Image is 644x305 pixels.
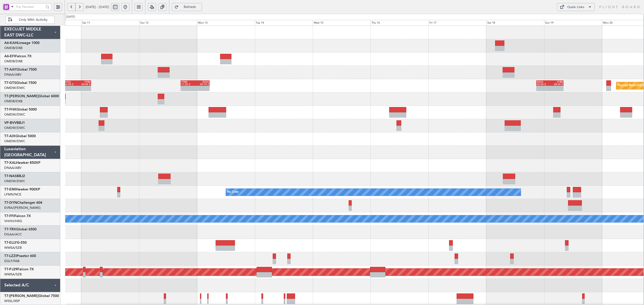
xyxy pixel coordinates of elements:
[4,166,21,170] a: DNAA/ABV
[181,81,195,83] div: VTBD
[81,20,139,26] div: Sat 11
[4,245,22,250] a: WMSA/SZB
[4,139,25,143] a: OMDW/DWC
[64,88,77,91] div: -
[4,134,36,138] a: T7-AIXGlobal 5000
[428,20,486,26] div: Fri 17
[4,214,31,218] a: T7-FFIFalcon 7X
[66,15,75,19] div: [DATE]
[4,121,25,125] a: VP-BVVBBJ1
[4,41,39,45] a: A6-KAHLineage 1000
[255,20,313,26] div: Tue 14
[139,20,197,26] div: Sun 12
[64,83,77,86] div: 16:50 Z
[544,20,602,26] div: Sun 19
[4,294,38,298] span: T7-[PERSON_NAME]
[4,179,25,183] a: OMDW/DWC
[567,5,584,10] div: Quick Links
[4,254,36,258] a: T7-LZZIPraetor 600
[4,81,36,85] a: T7-GTSGlobal 7500
[4,121,17,125] span: VP-BVV
[197,20,255,26] div: Mon 13
[4,259,19,263] a: EGLF/FAB
[4,55,32,58] a: A6-EFIFalcon 7X
[313,20,371,26] div: Wed 15
[181,88,195,91] div: -
[4,272,22,277] a: WMSA/SZB
[4,268,17,271] span: T7-PJ29
[4,228,36,231] a: T7-TRXGlobal 6500
[16,3,44,11] input: Trip Number
[4,134,15,138] span: T7-AIX
[550,81,563,83] div: VTBD
[195,88,209,91] div: -
[4,219,22,223] a: VHHH/HKG
[550,88,563,91] div: -
[4,46,22,50] a: OMDB/DXB
[4,81,16,85] span: T7-GTS
[181,83,195,86] div: 17:20 Z
[195,81,209,83] div: EGSS
[4,41,17,45] span: A6-KAH
[6,16,55,24] button: Only With Activity
[4,72,21,77] a: DNAA/ABV
[13,18,53,22] span: Only With Activity
[4,68,37,71] a: T7-AAYGlobal 7500
[4,254,17,258] span: T7-LZZI
[4,214,14,218] span: T7-FFI
[4,99,22,104] a: OMDB/DXB
[550,83,563,86] div: 08:05 Z
[4,174,17,178] span: T7-NAS
[4,161,16,165] span: T7-XAL
[4,68,16,71] span: T7-AAY
[4,86,25,90] a: OMDW/DWC
[4,299,20,303] a: WSSL/XSP
[4,161,41,165] a: T7-XALHawker 850XP
[4,174,25,178] a: T7-NASBBJ2
[537,83,550,86] div: 20:50 Z
[4,268,34,271] a: T7-PJ29Falcon 7X
[195,83,209,86] div: 05:15 Z
[4,294,59,298] a: T7-[PERSON_NAME]Global 7500
[537,81,550,83] div: EGSS
[4,108,37,111] a: T7-FHXGlobal 5000
[4,188,40,191] a: T7-EMIHawker 900XP
[77,83,91,86] div: 04:05 Z
[4,126,25,130] a: OMDW/DWC
[4,59,22,64] a: OMDB/DXB
[371,20,428,26] div: Thu 16
[4,188,16,191] span: T7-EMI
[4,94,59,98] a: T7-[PERSON_NAME]Global 6000
[486,20,544,26] div: Sat 18
[4,112,25,117] a: OMDW/DWC
[557,3,595,11] button: Quick Links
[4,55,15,58] span: A6-EFI
[4,241,27,244] a: T7-ELLYG-550
[227,188,239,196] div: No Crew
[64,81,77,83] div: EGSS
[77,88,91,91] div: -
[4,108,16,111] span: T7-FHX
[86,5,109,9] span: [DATE] - [DATE]
[4,206,41,210] a: EVRA/[PERSON_NAME]
[4,94,38,98] span: T7-[PERSON_NAME]
[4,228,16,231] span: T7-TRX
[77,81,91,83] div: VTBD
[4,192,21,197] a: LFMN/NCE
[180,5,200,9] span: Refresh
[4,241,17,244] span: T7-ELLY
[4,201,42,205] a: T7-DYNChallenger 604
[4,201,17,205] span: T7-DYN
[4,232,22,237] a: DGAA/ACC
[537,88,550,91] div: -
[172,3,202,11] button: Refresh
